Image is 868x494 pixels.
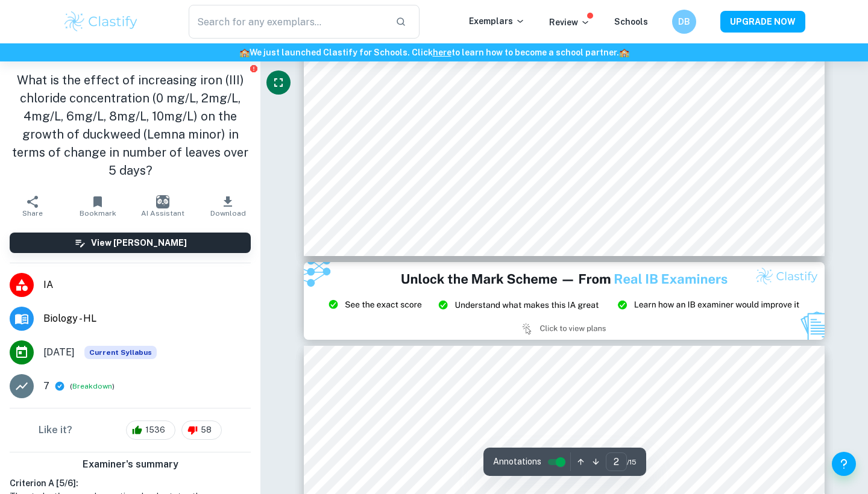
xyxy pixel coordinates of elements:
[720,11,805,33] button: UPGRADE NOW
[678,15,691,28] h6: DB
[156,195,169,208] img: AI Assistant
[80,209,116,217] span: Bookmark
[672,10,696,34] button: DB
[266,70,291,95] button: Fullscreen
[614,17,648,27] a: Schools
[5,457,256,472] h6: Examiner's summary
[43,345,75,360] span: [DATE]
[627,457,637,467] span: / 15
[10,71,251,180] h1: What is the effect of increasing iron (III) chloride concentration (0 mg/L, 2mg/L, 4mg/L, 6mg/L, ...
[139,424,172,436] span: 1536
[22,209,43,217] span: Share
[181,421,222,440] div: 58
[195,189,260,223] button: Download
[39,423,72,437] h6: Like it?
[43,278,251,292] span: IA
[189,5,386,39] input: Search for any exemplars...
[91,236,187,249] h6: View [PERSON_NAME]
[65,189,130,223] button: Bookmark
[249,64,258,73] button: Report issue
[2,46,866,59] h6: We just launched Clastify for Schools. Click to learn how to become a school partner.
[433,48,451,57] a: here
[10,233,251,253] button: View [PERSON_NAME]
[141,209,184,217] span: AI Assistant
[239,48,250,57] span: 🏫
[619,48,629,57] span: 🏫
[130,189,195,223] button: AI Assistant
[493,455,541,468] span: Annotations
[84,346,157,359] span: Current Syllabus
[304,262,825,340] img: Ad
[10,477,251,490] h6: Criterion A [ 5 / 6 ]:
[469,14,525,28] p: Exemplars
[210,209,246,217] span: Download
[194,424,218,436] span: 58
[43,379,49,393] p: 7
[832,452,856,476] button: Help and Feedback
[549,16,590,29] p: Review
[126,421,175,440] div: 1536
[43,311,251,326] span: Biology - HL
[70,381,115,392] span: ( )
[72,381,112,392] button: Breakdown
[84,346,157,359] div: This exemplar is based on the current syllabus. Feel free to refer to it for inspiration/ideas wh...
[63,10,139,34] img: Clastify logo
